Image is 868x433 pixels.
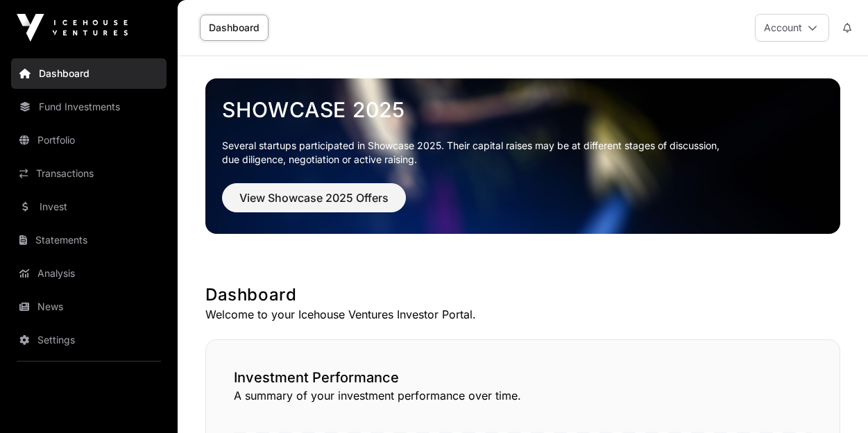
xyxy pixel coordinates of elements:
[205,78,840,234] img: Showcase 2025
[11,125,167,155] a: Portfolio
[205,306,840,323] p: Welcome to your Icehouse Ventures Investor Portal.
[11,325,167,355] a: Settings
[755,14,829,42] button: Account
[200,15,269,41] a: Dashboard
[222,183,406,212] button: View Showcase 2025 Offers
[239,189,389,206] span: View Showcase 2025 Offers
[11,158,167,189] a: Transactions
[234,368,812,387] h2: Investment Performance
[799,366,868,433] iframe: Chat Widget
[234,387,812,404] p: A summary of your investment performance over time.
[222,97,824,122] a: Showcase 2025
[11,92,167,122] a: Fund Investments
[11,258,167,289] a: Analysis
[11,192,167,222] a: Invest
[17,14,128,42] img: Icehouse Ventures Logo
[222,197,406,211] a: View Showcase 2025 Offers
[11,225,167,255] a: Statements
[11,291,167,322] a: News
[205,284,840,306] h1: Dashboard
[11,58,167,89] a: Dashboard
[222,139,824,167] p: Several startups participated in Showcase 2025. Their capital raises may be at different stages o...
